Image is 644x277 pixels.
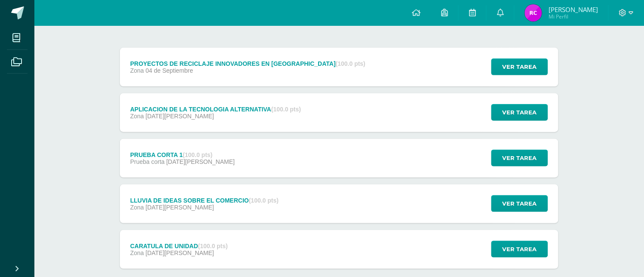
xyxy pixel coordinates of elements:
[271,106,301,113] strong: (100.0 pts)
[183,151,212,158] strong: (100.0 pts)
[491,150,548,166] button: Ver tarea
[130,158,165,165] span: Prueba corta
[198,243,228,249] strong: (100.0 pts)
[130,106,301,113] div: APLICACION DE LA TECNOLOGIA ALTERNATIVA
[549,5,598,14] span: [PERSON_NAME]
[130,243,228,249] div: CARATULA DE UNIDAD
[491,241,548,258] button: Ver tarea
[249,197,279,204] strong: (100.0 pts)
[525,4,542,22] img: 6d9fced4c84605b3710009335678f580.png
[130,197,279,204] div: LLUVIA DE IDEAS SOBRE EL COMERCIO
[146,204,214,211] span: [DATE][PERSON_NAME]
[130,67,144,74] span: Zona
[146,67,193,74] span: 04 de Septiembre
[146,113,214,120] span: [DATE][PERSON_NAME]
[503,196,537,212] span: Ver tarea
[491,195,548,212] button: Ver tarea
[491,104,548,121] button: Ver tarea
[503,150,537,166] span: Ver tarea
[166,158,235,165] span: [DATE][PERSON_NAME]
[491,58,548,75] button: Ver tarea
[130,60,365,67] div: PROYECTOS DE RECICLAJE INNOVADORES EN [GEOGRAPHIC_DATA]
[503,59,537,75] span: Ver tarea
[130,249,144,256] span: Zona
[146,249,214,256] span: [DATE][PERSON_NAME]
[130,151,235,158] div: PRUEBA CORTA 1
[503,241,537,257] span: Ver tarea
[130,113,144,120] span: Zona
[130,204,144,211] span: Zona
[503,105,537,120] span: Ver tarea
[336,60,365,67] strong: (100.0 pts)
[549,13,598,20] span: Mi Perfil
